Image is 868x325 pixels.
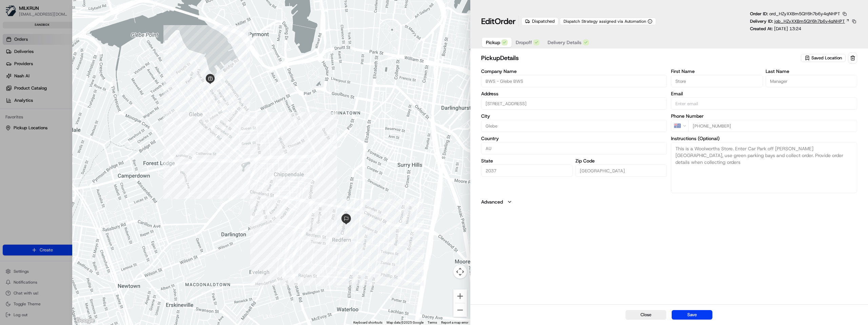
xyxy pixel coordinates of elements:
div: Start new chat [23,65,111,72]
a: Open this area in Google Maps (opens a new window) [74,316,96,325]
img: Google [74,316,96,325]
label: Country [481,136,667,141]
label: Email [671,91,857,96]
a: Report a map error [441,321,468,324]
input: Enter company name [481,75,667,87]
input: Enter first name [671,75,763,87]
span: Saved Location [811,55,842,61]
div: Delivery ID: [750,18,857,24]
input: Enter state [481,165,573,177]
button: Zoom out [453,303,467,317]
p: Welcome 👋 [7,27,123,38]
span: API Documentation [64,98,109,105]
label: Phone Number [671,114,857,118]
span: [DATE] 13:24 [774,26,801,32]
label: Address [481,91,667,96]
div: We're available if you need us! [23,72,86,77]
h2: pickup Details [481,53,800,63]
button: Start new chat [115,67,123,75]
div: 📗 [7,99,12,104]
span: Order [495,16,516,27]
span: Knowledge Base [14,98,52,105]
span: job_HZyXXBm5QY6h7b6y4qNHPT [774,18,845,24]
input: 14-18 Bridge Road, Glebe, 2037 NSW, AU [481,97,667,110]
button: Advanced [481,198,857,205]
label: State [481,158,573,163]
input: Enter zip code [575,165,667,177]
label: Instructions (Optional) [671,136,857,141]
input: Clear [18,44,112,51]
span: Dropoff [516,39,532,46]
span: Dispatch Strategy assigned via Automation [564,19,646,24]
button: Dispatch Strategy assigned via Automation [560,18,656,25]
button: Save [672,310,712,320]
div: 💻 [57,99,63,104]
input: Enter country [481,142,667,154]
span: ord_HZyXXBm5QY6h7b6y4qNHPT [769,11,840,17]
a: 💻API Documentation [55,96,112,108]
button: Map camera controls [453,265,467,279]
img: Nash [7,7,20,20]
div: Dispatched [521,17,558,25]
label: Last Name [766,69,857,74]
textarea: This is a Woolworths Store. Enter Car Park off [PERSON_NAME][GEOGRAPHIC_DATA], use green parking ... [671,142,857,193]
p: Created At: [750,26,801,32]
button: Zoom in [453,289,467,303]
button: Keyboard shortcuts [353,320,382,325]
input: Enter email [671,97,857,110]
a: Powered byPylon [48,115,82,120]
a: job_HZyXXBm5QY6h7b6y4qNHPT [774,18,850,24]
label: Advanced [481,198,503,205]
span: Delivery Details [548,39,581,46]
h1: Edit [481,16,516,27]
label: First Name [671,69,763,74]
img: 1736555255976-a54dd68f-1ca7-489b-9aae-adbdc363a1c4 [7,65,19,77]
input: Enter phone number [688,120,857,132]
label: City [481,114,667,118]
span: Pylon [67,115,82,120]
label: Company Name [481,69,667,74]
span: Map data ©2025 Google [387,321,423,324]
a: 📗Knowledge Base [4,96,55,108]
a: Terms [428,321,437,324]
p: Order ID: [750,11,840,17]
button: Saved Location [801,53,847,63]
label: Zip Code [575,158,667,163]
span: Pickup [486,39,500,46]
input: Enter city [481,120,667,132]
button: Close [626,310,666,320]
input: Enter last name [766,75,857,87]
